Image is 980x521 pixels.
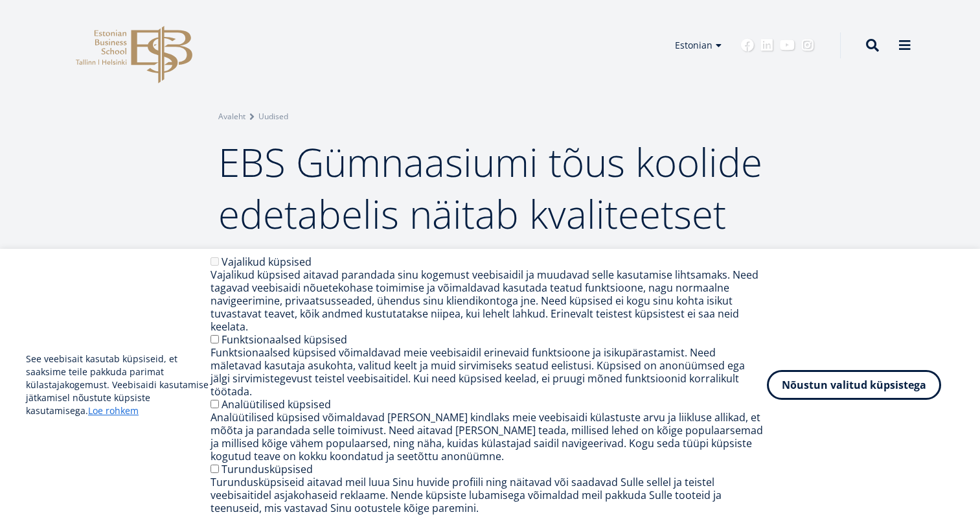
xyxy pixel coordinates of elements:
[88,404,139,417] a: Loe rohkem
[760,39,773,52] a: Linkedin
[222,255,312,269] label: Vajalikud küpsised
[741,39,754,52] a: Facebook
[222,462,313,476] label: Turundusküpsised
[258,110,288,123] a: Uudised
[211,346,767,398] div: Funktsionaalsed küpsised võimaldavad meie veebisaidil erinevaid funktsioone ja isikupärastamist. ...
[26,353,211,417] p: See veebisait kasutab küpsiseid, et saaksime teile pakkuda parimat külastajakogemust. Veebisaidi ...
[211,476,767,515] div: Turundusküpsiseid aitavad meil luua Sinu huvide profiili ning näitavad või saadavad Sulle sellel ...
[801,39,814,52] a: Instagram
[211,411,767,463] div: Analüütilised küpsised võimaldavad [PERSON_NAME] kindlaks meie veebisaidi külastuste arvu ja liik...
[780,39,795,52] a: Youtube
[767,370,941,400] button: Nõustun valitud küpsistega
[218,110,245,123] a: Avaleht
[222,397,331,411] label: Analüütilised küpsised
[211,268,767,333] div: Vajalikud küpsised aitavad parandada sinu kogemust veebisaidil ja muudavad selle kasutamise lihts...
[222,332,347,347] label: Funktsionaalsed küpsised
[218,135,762,292] span: EBS Gümnaasiumi tõus koolide edetabelis näitab kvaliteetset haridust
